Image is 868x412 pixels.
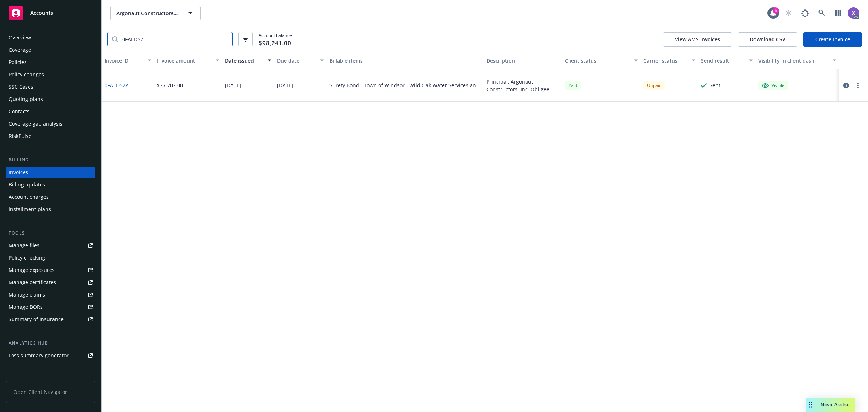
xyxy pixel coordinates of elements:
button: Due date [274,52,327,69]
a: Manage BORs [6,301,95,313]
button: Nova Assist [806,398,855,412]
div: Description [486,57,559,64]
a: Policy checking [6,252,95,264]
a: Summary of insurance [6,314,95,325]
a: SSC Cases [6,81,95,93]
img: photo [848,7,859,19]
input: Filter by keyword... [118,32,232,46]
button: Description [484,52,562,69]
div: Tools [6,230,95,237]
div: Overview [9,32,31,43]
div: Billing updates [9,179,45,190]
a: Coverage [6,44,95,56]
div: Due date [277,57,316,64]
div: Client status [565,57,630,64]
div: Contacts [9,106,30,117]
div: Policy checking [9,252,45,264]
a: Manage claims [6,289,95,300]
a: Installment plans [6,203,95,215]
button: Send result [698,52,756,69]
div: Invoice ID [105,57,143,64]
a: 0FAED52A [105,81,129,89]
button: Visibility in client dash [756,52,839,69]
span: Open Client Navigator [6,381,95,403]
a: Coverage gap analysis [6,118,95,130]
a: Quoting plans [6,93,95,105]
div: [DATE] [277,81,293,89]
div: Send result [701,57,745,64]
div: Coverage gap analysis [9,118,63,130]
button: Date issued [222,52,275,69]
span: Accounts [30,10,53,16]
div: Billable items [329,57,481,64]
button: Carrier status [641,52,698,69]
a: Manage exposures [6,264,95,276]
a: Policies [6,56,95,68]
div: Billing [6,156,95,164]
span: Nova Assist [821,402,849,408]
div: Invoice amount [157,57,211,64]
a: Search [814,6,829,20]
div: Loss summary generator [9,350,69,361]
div: Account charges [9,191,49,203]
div: Principal: Argonaut Constructors, Inc. Obligee: Town of Windsor Bond Amount: $4,646,962.00 Desc: ... [486,78,559,93]
div: 5 [773,7,779,14]
div: Surety Bond - Town of Windsor - Wild Oak Water Services and Payment Preservation Project - 108151649 [329,81,481,89]
div: Date issued [225,57,264,64]
a: Invoices [6,167,95,178]
div: Visibility in client dash [758,57,828,64]
a: Create Invoice [803,32,862,47]
div: Invoices [9,167,28,178]
div: Summary of insurance [9,314,64,325]
a: Manage certificates [6,277,95,288]
div: Manage BORs [9,301,43,313]
a: Start snowing [781,6,796,20]
button: View AMS invoices [663,32,732,47]
div: Manage exposures [9,264,55,276]
span: $98,241.00 [259,38,291,48]
div: Sent [710,81,720,89]
div: Coverage [9,44,31,56]
span: Account balance [259,32,292,46]
a: Contacts [6,106,95,117]
div: [DATE] [225,81,241,89]
a: Account charges [6,191,95,203]
svg: Search [112,36,118,42]
div: Carrier status [643,57,687,64]
button: Client status [562,52,641,69]
div: Paid [565,81,581,90]
a: Manage files [6,240,95,251]
span: Argonaut Constructors, Inc. [116,9,179,17]
button: Billable items [327,52,484,69]
a: Policy changes [6,69,95,80]
div: RiskPulse [9,130,31,142]
div: Policy changes [9,69,44,80]
div: Installment plans [9,203,51,215]
button: Argonaut Constructors, Inc. [110,6,201,20]
button: Invoice ID [102,52,154,69]
a: Report a Bug [798,6,812,20]
a: RiskPulse [6,130,95,142]
div: Manage files [9,240,39,251]
a: Overview [6,32,95,43]
button: Invoice amount [154,52,222,69]
a: Accounts [6,3,95,23]
div: Quoting plans [9,93,43,105]
div: Analytics hub [6,340,95,347]
a: Loss summary generator [6,350,95,361]
div: $27,702.00 [157,81,183,89]
a: Billing updates [6,179,95,190]
a: Switch app [831,6,846,20]
div: Drag to move [806,398,815,412]
button: Download CSV [738,32,797,47]
div: SSC Cases [9,81,33,93]
div: Visible [762,82,784,89]
div: Manage certificates [9,277,56,288]
div: Manage claims [9,289,45,300]
div: Policies [9,56,27,68]
div: Unpaid [643,81,665,90]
